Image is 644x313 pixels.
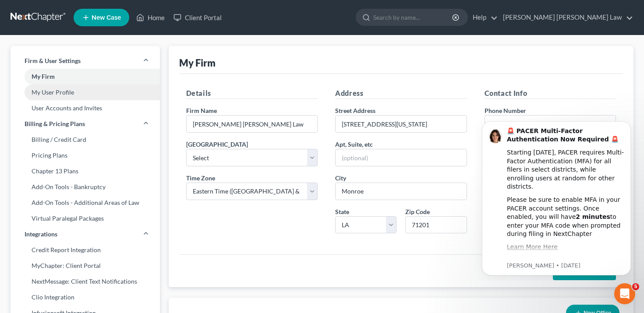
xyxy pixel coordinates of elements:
[485,106,526,115] label: Phone Number
[405,216,467,234] input: XXXXX
[468,10,498,25] a: Help
[335,88,467,99] h5: Address
[25,120,85,128] span: Billing & Pricing Plans
[373,9,453,25] input: Search by name...
[11,84,160,100] a: My User Profile
[186,173,215,183] label: Time Zone
[11,242,160,258] a: Credit Report Integration
[11,195,160,211] a: Add-On Tools - Additional Areas of Law
[11,53,160,69] a: Firm & User Settings
[25,56,81,65] span: Firm & User Settings
[11,116,160,132] a: Billing & Pricing Plans
[335,106,375,115] label: Street Address
[11,69,160,84] a: My Firm
[169,10,226,25] a: Client Portal
[38,148,156,156] p: Message from Emma, sent 5w ago
[336,149,467,166] input: (optional)
[485,88,616,99] h5: Contact Info
[336,183,467,200] input: Enter city...
[186,140,248,149] label: [GEOGRAPHIC_DATA]
[335,173,346,183] label: City
[11,226,160,242] a: Integrations
[11,274,160,289] a: NextMessage: Client Text Notifications
[11,100,160,116] a: User Accounts and Invites
[336,116,467,132] input: Enter address...
[11,258,160,274] a: MyChapter: Client Portal
[11,163,160,179] a: Chapter 13 Plans
[11,132,160,148] a: Billing / Credit Card
[38,143,155,176] i: We use the Salesforce Authenticator app for MFA at NextChapter and other users are reporting the ...
[11,179,160,195] a: Add-On Tools - Bankruptcy
[25,230,57,239] span: Integrations
[179,56,216,69] div: My Firm
[11,211,160,226] a: Virtual Paralegal Packages
[92,14,121,21] span: New Case
[11,289,160,305] a: Clio Integration
[186,88,318,99] h5: Details
[186,107,217,114] span: Firm Name
[11,148,160,163] a: Pricing Plans
[614,283,635,304] iframe: Intercom live chat
[499,10,633,25] a: [PERSON_NAME] [PERSON_NAME] Law
[469,113,644,281] iframe: Intercom notifications message
[335,207,349,216] label: State
[132,10,169,25] a: Home
[187,116,318,132] input: Enter name...
[335,140,373,149] label: Apt, Suite, etc
[405,207,430,216] label: Zip Code
[632,283,639,290] span: 5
